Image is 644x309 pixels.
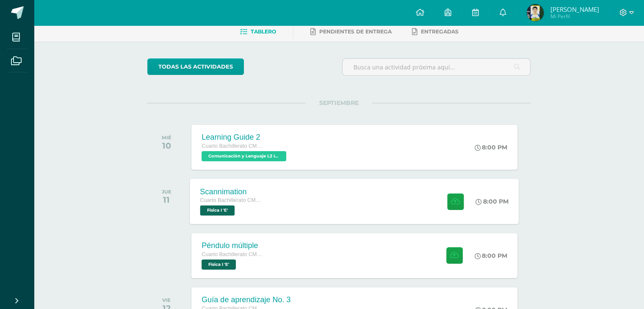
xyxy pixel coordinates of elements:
div: Learning Guide 2 [202,133,288,142]
div: Guía de aprendizaje No. 3 [202,295,290,304]
div: JUE [162,189,171,195]
div: VIE [162,297,171,303]
div: MIÉ [162,135,171,141]
div: Péndulo múltiple [202,241,265,250]
div: 8:00 PM [475,252,507,259]
div: Scannimation [200,187,265,196]
a: todas las Actividades [147,58,244,75]
span: Entregadas [421,28,459,35]
div: 10 [162,141,171,151]
span: Pendientes de entrega [319,28,392,35]
span: Mi Perfil [550,13,599,20]
span: Comunicación y Lenguaje L3 Inglés 'E' [202,151,286,161]
a: Pendientes de entrega [310,25,392,39]
div: 11 [162,195,171,205]
div: 8:00 PM [476,198,509,205]
div: 8:00 PM [475,143,507,151]
input: Busca una actividad próxima aquí... [343,59,530,75]
span: Física I 'E' [200,205,235,215]
img: b81d76627efbc39546ad2b02ffd2af7b.png [527,4,544,21]
span: Cuarto Bachillerato CMP Bachillerato en CCLL con Orientación en Computación [202,143,265,149]
span: Cuarto Bachillerato CMP Bachillerato en CCLL con Orientación en Computación [202,251,265,257]
span: Tablero [251,28,276,35]
a: Tablero [240,25,276,39]
span: SEPTIEMBRE [306,99,372,107]
span: [PERSON_NAME] [550,5,599,14]
a: Entregadas [412,25,459,39]
span: Física I 'E' [202,259,236,270]
span: Cuarto Bachillerato CMP Bachillerato en CCLL con Orientación en Computación [200,197,265,203]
